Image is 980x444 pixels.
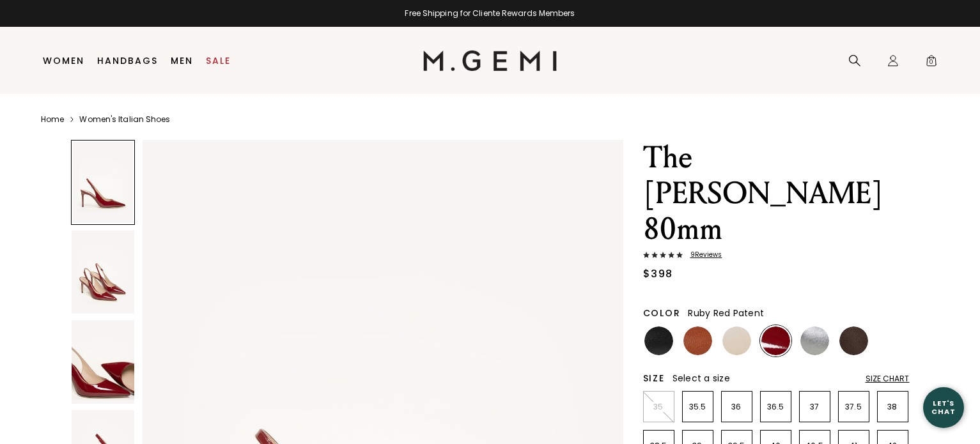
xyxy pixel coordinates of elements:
[79,114,170,125] a: Women's Italian Shoes
[72,320,134,404] img: The Valeria 80mm
[683,402,713,412] p: 35.5
[423,50,557,71] img: M.Gemi
[925,57,938,70] span: 0
[800,326,829,355] img: Gunmetal
[800,402,830,412] p: 37
[722,326,751,355] img: Ecru
[72,231,134,314] img: The Valeria 80mm
[673,372,730,385] span: Select a size
[688,307,764,319] span: Ruby Red Patent
[643,308,681,318] h2: Color
[683,326,712,355] img: Saddle
[43,56,84,66] a: Women
[683,251,722,259] span: 9 Review s
[644,402,674,412] p: 35
[643,251,910,261] a: 9Reviews
[722,402,752,412] p: 36
[839,402,869,412] p: 37.5
[644,326,673,355] img: Black
[923,399,964,415] div: Let's Chat
[643,373,665,383] h2: Size
[643,266,673,282] div: $398
[878,402,908,412] p: 38
[171,56,193,66] a: Men
[643,140,910,247] h1: The [PERSON_NAME] 80mm
[761,326,790,355] img: Ruby Red Patent
[866,374,910,384] div: Size Chart
[761,402,791,412] p: 36.5
[41,114,64,125] a: Home
[97,56,158,66] a: Handbags
[206,56,231,66] a: Sale
[839,326,868,355] img: Chocolate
